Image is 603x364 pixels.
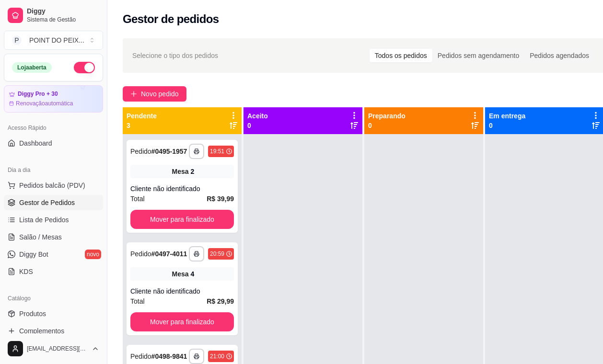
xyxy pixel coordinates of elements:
[19,250,48,259] span: Diggy Bot
[130,296,145,307] span: Total
[368,121,406,130] p: 0
[130,353,151,360] span: Pedido
[4,4,103,27] a: DiggySistema de Gestão
[130,312,234,331] button: Mover para finalizado
[127,121,157,130] p: 3
[19,198,75,207] span: Gestor de Pedidos
[130,91,137,97] span: plus
[29,35,84,45] div: POINT DO PEIX ...
[12,35,22,45] span: P
[4,291,103,306] div: Catálogo
[172,167,189,176] span: Mesa
[19,309,46,318] span: Produtos
[4,85,103,113] a: Diggy Pro + 30Renovaçãoautomática
[191,167,195,176] div: 2
[207,297,234,305] strong: R$ 29,99
[4,337,103,360] button: [EMAIL_ADDRESS][DOMAIN_NAME]
[141,89,179,99] span: Novo pedido
[123,86,186,102] button: Novo pedido
[489,121,525,130] p: 0
[19,326,64,336] span: Complementos
[127,111,157,121] p: Pendente
[191,269,195,279] div: 4
[4,306,103,321] a: Produtos
[19,138,52,148] span: Dashboard
[130,250,151,258] span: Pedido
[130,148,151,155] span: Pedido
[27,16,99,23] span: Sistema de Gestão
[19,215,69,225] span: Lista de Pedidos
[4,323,103,339] a: Complementos
[132,50,218,61] span: Selecione o tipo dos pedidos
[27,7,99,16] span: Diggy
[16,100,73,107] article: Renovação automática
[247,121,268,130] p: 0
[210,148,224,155] div: 19:51
[489,111,525,121] p: Em entrega
[368,111,406,121] p: Preparando
[12,62,52,73] div: Loja aberta
[4,229,103,245] a: Salão / Mesas
[151,353,187,360] strong: # 0498-9841
[19,232,62,242] span: Salão / Mesas
[130,184,234,193] div: Cliente não identificado
[123,11,219,27] h2: Gestor de pedidos
[172,269,189,279] span: Mesa
[4,31,103,50] button: Select a team
[4,162,103,178] div: Dia a dia
[130,193,145,204] span: Total
[247,111,268,121] p: Aceito
[151,250,187,258] strong: # 0497-4011
[207,195,234,203] strong: R$ 39,99
[130,210,234,229] button: Mover para finalizado
[370,49,432,62] div: Todos os pedidos
[4,247,103,262] a: Diggy Botnovo
[210,250,224,258] div: 20:59
[18,91,58,98] article: Diggy Pro + 30
[4,212,103,227] a: Lista de Pedidos
[151,148,187,155] strong: # 0495-1957
[4,120,103,136] div: Acesso Rápido
[19,181,85,190] span: Pedidos balcão (PDV)
[130,286,234,296] div: Cliente não identificado
[524,49,594,62] div: Pedidos agendados
[4,178,103,193] button: Pedidos balcão (PDV)
[4,264,103,279] a: KDS
[4,136,103,151] a: Dashboard
[74,62,95,73] button: Alterar Status
[210,353,224,360] div: 21:00
[432,49,524,62] div: Pedidos sem agendamento
[4,195,103,210] a: Gestor de Pedidos
[19,267,33,276] span: KDS
[27,345,88,353] span: [EMAIL_ADDRESS][DOMAIN_NAME]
